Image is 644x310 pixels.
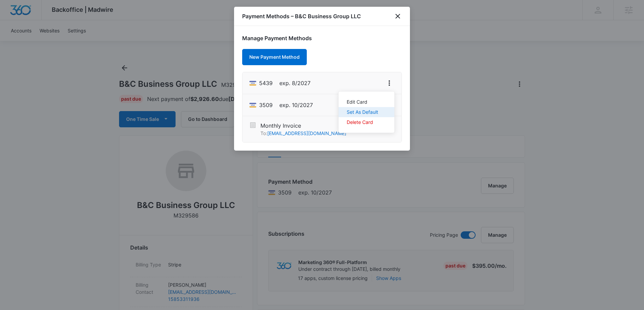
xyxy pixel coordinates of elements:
[347,100,378,104] div: Edit Card
[260,122,346,130] p: Monthly Invoice
[242,49,307,65] button: New Payment Method
[394,12,402,20] button: close
[259,79,273,87] span: Visa ending with
[260,130,346,137] p: To:
[384,78,395,88] button: View More
[259,101,273,109] span: Visa ending with
[242,34,402,42] h1: Manage Payment Methods
[347,110,378,114] div: Set As Default
[339,117,394,127] button: Delete Card
[279,79,310,87] span: exp. 8/2027
[279,101,313,109] span: exp. 10/2027
[339,107,394,117] button: Set As Default
[339,97,394,107] button: Edit Card
[267,130,346,136] a: [EMAIL_ADDRESS][DOMAIN_NAME]
[347,120,378,125] div: Delete Card
[242,12,361,20] h1: Payment Methods – B&C Business Group LLC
